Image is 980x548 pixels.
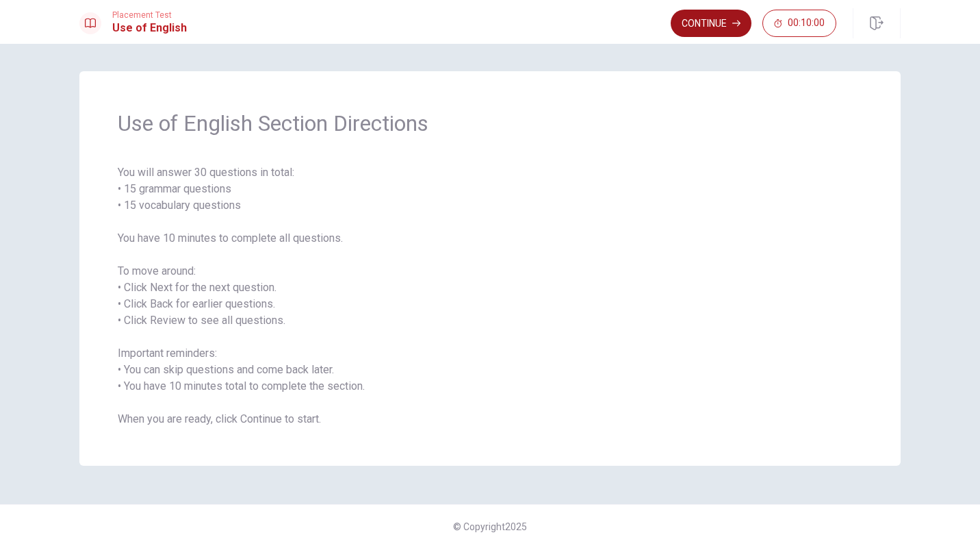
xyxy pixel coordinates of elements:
[112,10,187,20] span: Placement Test
[762,10,836,37] button: 00:10:00
[671,10,751,37] button: Continue
[118,164,862,427] span: You will answer 30 questions in total: • 15 grammar questions • 15 vocabulary questions You have ...
[118,110,862,137] span: Use of English Section Directions
[788,18,825,29] span: 00:10:00
[112,20,187,36] h1: Use of English
[453,521,527,532] span: © Copyright 2025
